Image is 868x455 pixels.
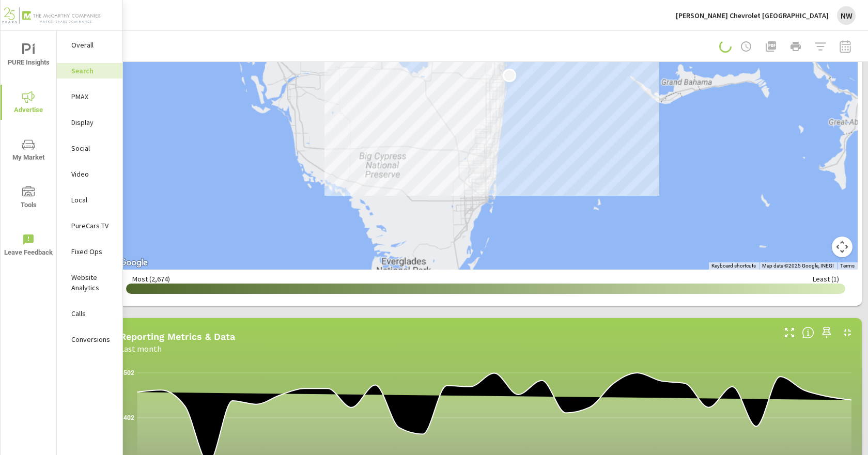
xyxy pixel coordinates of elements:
a: Terms (opens in new tab) [840,263,855,269]
button: Minimize Widget [839,324,856,341]
p: Website Analytics [71,272,114,293]
div: Overall [57,37,122,53]
span: Advertise [4,91,53,116]
p: Video [71,169,114,179]
span: Leave Feedback [4,233,53,259]
div: Website Analytics [57,270,122,295]
p: Last month [120,342,162,355]
div: Local [57,192,122,208]
text: $502 [120,369,134,376]
div: Display [57,115,122,130]
p: Local [71,195,114,205]
div: Fixed Ops [57,244,122,259]
p: Overall [71,40,114,50]
p: Least ( 1 ) [813,274,839,284]
span: Map data ©2025 Google, INEGI [762,263,834,269]
div: nav menu [1,31,56,269]
div: Video [57,166,122,182]
button: Map camera controls [832,237,853,257]
p: Display [71,117,114,128]
div: PMAX [57,89,122,104]
div: NW [837,6,856,25]
div: Conversions [57,332,122,347]
p: Calls [71,308,114,319]
div: Social [57,140,122,156]
span: Tools [4,186,53,211]
button: Make Fullscreen [781,324,798,341]
p: [PERSON_NAME] Chevrolet [GEOGRAPHIC_DATA] [676,11,829,20]
div: Calls [57,306,122,321]
p: Search [71,66,114,76]
div: PureCars TV [57,218,122,233]
p: PureCars TV [71,221,114,231]
span: Understand Search data over time and see how metrics compare to each other. [802,326,814,339]
p: Fixed Ops [71,246,114,257]
p: Social [71,143,114,153]
button: Keyboard shortcuts [711,262,756,270]
p: PMAX [71,91,114,102]
div: Search [57,63,122,79]
img: Google [116,256,150,270]
text: $402 [120,414,134,421]
h5: Reporting Metrics & Data [120,331,235,342]
span: Save this to your personalized report [818,324,835,341]
a: Open this area in Google Maps (opens a new window) [116,256,150,270]
span: My Market [4,138,53,164]
p: Most ( 2,674 ) [132,274,170,284]
p: Conversions [71,334,114,344]
span: PURE Insights [4,43,53,69]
